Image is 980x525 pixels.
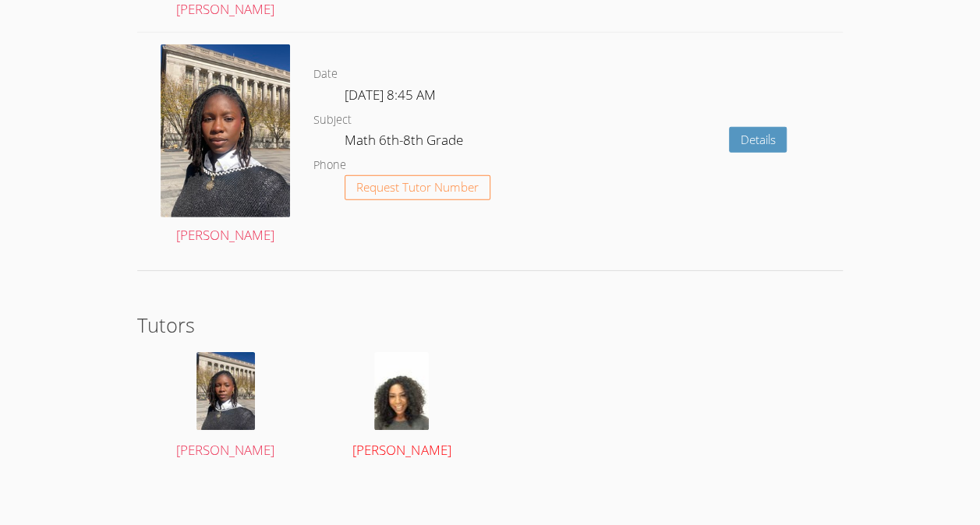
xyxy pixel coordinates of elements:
img: IMG_8183.jpeg [161,44,290,217]
button: Request Tutor Number [345,175,490,201]
dd: Math 6th-8th Grade [345,129,466,156]
span: [DATE] 8:45 AM [345,86,436,104]
a: Details [729,127,787,153]
dt: Date [313,65,338,84]
a: [PERSON_NAME] [161,44,290,246]
h2: Tutors [137,310,843,340]
a: [PERSON_NAME] [327,352,476,462]
dt: Subject [313,111,352,130]
dt: Phone [313,156,346,175]
span: Request Tutor Number [356,181,479,193]
span: [PERSON_NAME] [176,441,274,459]
span: [PERSON_NAME] [352,441,451,459]
a: [PERSON_NAME] [151,352,299,462]
img: avatar.png [374,352,429,430]
img: IMG_8183.jpeg [196,352,255,430]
